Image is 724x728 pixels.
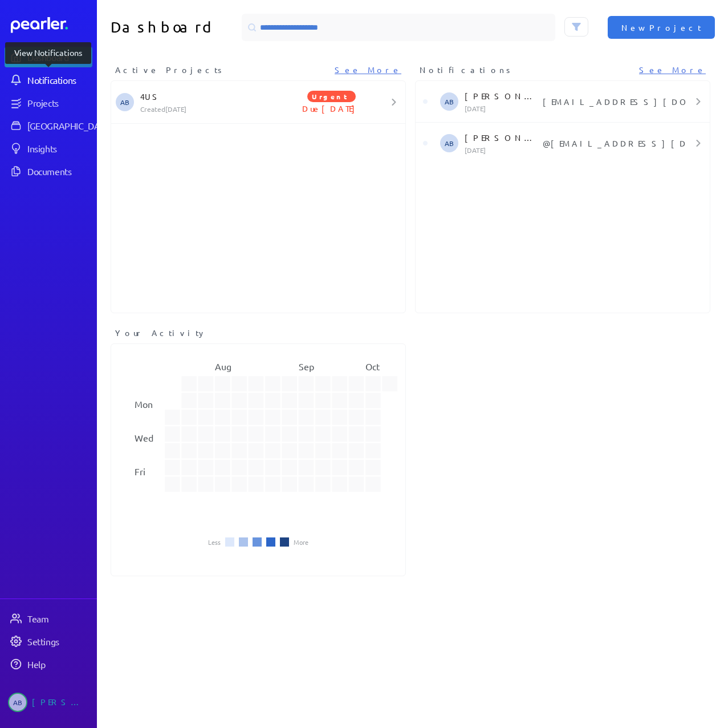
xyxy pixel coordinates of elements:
div: Dashboard [27,51,91,63]
li: Less [208,539,221,545]
span: Alexander Been [440,92,458,111]
div: [GEOGRAPHIC_DATA] [27,120,112,131]
p: Due [DATE] [283,103,381,114]
div: Settings [27,636,91,647]
div: Help [27,658,91,670]
text: Mon [135,398,153,410]
div: Insights [27,143,91,154]
a: Documents [5,161,92,181]
text: Aug [215,361,231,372]
span: Active Projects [115,64,226,76]
div: Documents [27,165,91,177]
h1: Dashboard [111,14,237,41]
span: Alexander Been [440,134,458,152]
text: Sep [299,361,314,372]
span: Alexander Been [8,693,27,712]
a: Team [5,608,92,629]
text: Oct [365,361,380,372]
p: [DATE] [465,104,538,113]
span: New Project [621,22,701,33]
a: Help [5,654,92,674]
a: Insights [5,138,92,159]
a: Dashboard [5,47,92,67]
a: See More [639,64,706,76]
p: @[EMAIL_ADDRESS][DOMAIN_NAME] [543,137,681,149]
div: Projects [27,97,91,108]
p: [PERSON_NAME] [465,90,538,102]
a: AB[PERSON_NAME] [5,688,92,717]
div: Notifications [27,74,91,86]
p: [PERSON_NAME] [465,132,538,143]
span: Urgent [307,91,356,102]
a: See More [335,64,401,76]
text: Wed [135,432,153,443]
button: New Project [608,16,715,39]
div: [PERSON_NAME] [32,693,89,712]
p: [DATE] [465,145,538,155]
p: [EMAIL_ADDRESS][DOMAIN_NAME] Can you fill us in. [543,96,681,107]
p: 4US [140,91,283,102]
a: Settings [5,631,92,652]
li: More [294,539,308,545]
div: Team [27,613,91,624]
text: Fri [135,466,145,477]
a: Notifications [5,70,92,90]
a: [GEOGRAPHIC_DATA] [5,115,92,136]
a: Projects [5,92,92,113]
p: Created [DATE] [140,104,283,114]
span: Notifications [420,64,514,76]
a: Dashboard [11,17,92,33]
span: Alexander Been [116,93,134,111]
span: Your Activity [115,327,207,339]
